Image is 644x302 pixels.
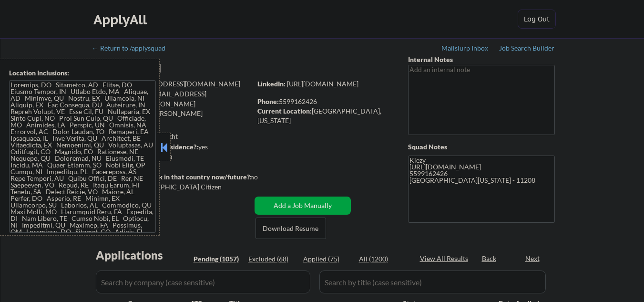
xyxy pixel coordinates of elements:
[194,254,241,264] div: Pending (1057)
[441,45,489,52] div: Mailslurp Inbox
[93,99,251,127] div: [PERSON_NAME][EMAIL_ADDRESS][PERSON_NAME][DOMAIN_NAME]
[9,68,156,78] div: Location Inclusions:
[256,218,326,239] button: Download Resume
[92,44,174,54] a: ← Return to /applysquad
[92,45,174,52] div: ← Return to /applysquad
[525,254,541,263] div: Next
[441,44,489,54] a: Mailslurp Inbox
[359,254,407,264] div: All (1200)
[93,79,251,89] div: [EMAIL_ADDRESS][DOMAIN_NAME]
[250,172,277,182] div: no
[408,142,555,152] div: Squad Notes
[499,45,555,52] div: Job Search Builder
[257,80,286,88] strong: LinkedIn:
[303,254,351,264] div: Applied (75)
[255,197,351,215] button: Add a Job Manually
[257,106,392,125] div: [GEOGRAPHIC_DATA], [US_STATE]
[93,89,251,108] div: [EMAIL_ADDRESS][DOMAIN_NAME]
[93,11,150,28] div: ApplyAll
[257,97,279,105] strong: Phone:
[92,132,251,141] div: 75 sent / 200 bought
[518,10,556,29] button: Log Out
[420,254,471,263] div: View All Results
[257,107,312,115] strong: Current Location:
[257,97,392,106] div: 5599162426
[319,271,546,293] input: Search by title (case sensitive)
[93,62,289,74] div: [PERSON_NAME]
[287,80,358,88] a: [URL][DOMAIN_NAME]
[93,173,252,181] strong: Will need Visa to work in that country now/future?:
[96,250,190,261] div: Applications
[93,182,254,192] div: Yes, I am a [DEMOGRAPHIC_DATA] Citizen
[482,254,497,263] div: Back
[92,153,251,162] div: $155,000
[96,271,310,293] input: Search by company (case sensitive)
[499,44,555,54] a: Job Search Builder
[248,254,296,264] div: Excluded (68)
[408,55,555,64] div: Internal Notes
